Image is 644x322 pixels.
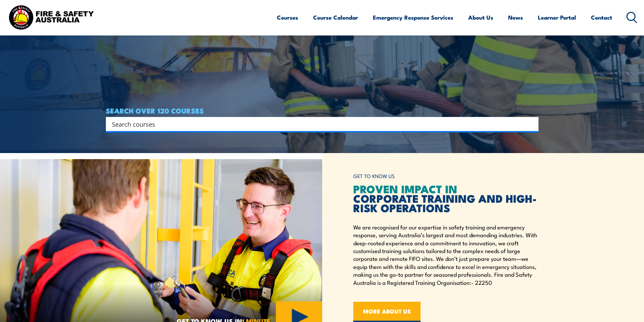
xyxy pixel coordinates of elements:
h4: SEARCH OVER 120 COURSES [106,107,539,114]
h6: GET TO KNOW US [353,170,539,182]
a: Courses [277,8,298,26]
button: Search magnifier button [527,119,536,129]
h2: CORPORATE TRAINING AND HIGH-RISK OPERATIONS [353,184,539,212]
a: News [508,8,523,26]
p: We are recognised for our expertise in safety training and emergency response, serving Australia’... [353,223,539,286]
span: PROVEN IMPACT IN [353,180,457,197]
a: Emergency Response Services [373,8,453,26]
a: MORE ABOUT US [353,302,421,322]
form: Search form [113,119,525,129]
input: Search input [112,119,524,129]
a: Course Calendar [313,8,358,26]
a: About Us [468,8,493,26]
a: Learner Portal [538,8,576,26]
a: Contact [591,8,612,26]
